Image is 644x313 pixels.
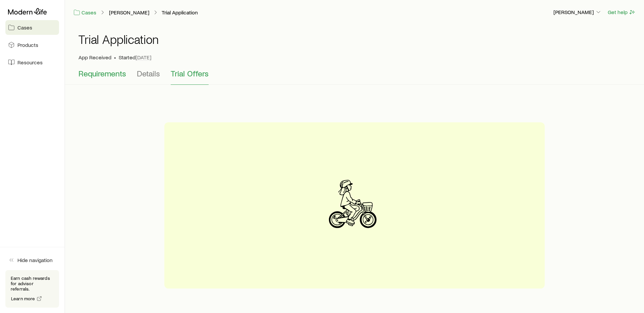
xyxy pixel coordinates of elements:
a: [PERSON_NAME] [109,9,150,16]
span: Learn more [11,296,35,301]
span: App Received [78,54,111,61]
span: Resources [17,59,43,66]
button: Get help [607,8,636,16]
a: Cases [73,9,97,16]
button: [PERSON_NAME] [553,8,602,16]
span: [DATE] [136,54,151,61]
span: Requirements [78,69,126,78]
span: Cases [17,24,32,31]
a: Cases [5,20,59,35]
button: Hide navigation [5,253,59,267]
span: Details [137,69,160,78]
span: • [114,54,116,61]
span: Trial Offers [171,69,209,78]
div: Application details tabs [78,69,631,85]
a: Products [5,38,59,52]
div: Earn cash rewards for advisor referrals.Learn more [5,270,59,308]
span: Hide navigation [17,257,53,263]
p: Trial Application [162,9,198,16]
a: Resources [5,55,59,70]
p: [PERSON_NAME] [553,9,602,15]
p: Started [119,54,151,61]
p: Earn cash rewards for advisor referrals. [11,275,54,292]
h1: Trial Application [78,33,159,46]
span: Products [17,42,38,48]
